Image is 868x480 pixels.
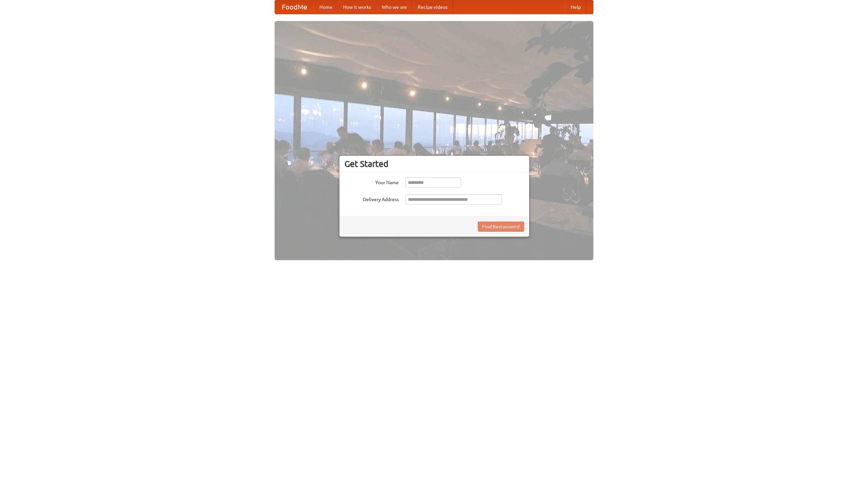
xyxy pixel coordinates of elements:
a: How it works [338,0,376,14]
a: Help [565,0,586,14]
a: Who we are [376,0,412,14]
a: Home [314,0,338,14]
label: Delivery Address [344,194,399,203]
button: Find Restaurants! [478,222,524,232]
h3: Get Started [344,159,524,169]
label: Your Name [344,177,399,186]
a: Recipe videos [412,0,453,14]
a: FoodMe [275,0,314,14]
